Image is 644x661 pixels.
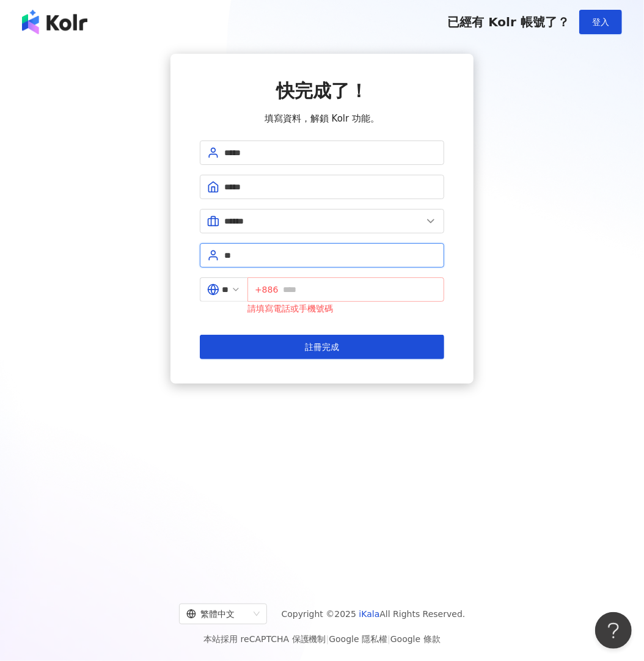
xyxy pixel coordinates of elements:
[247,302,444,315] div: 請填寫電話或手機號碼
[265,111,379,126] span: 填寫資料，解鎖 Kolr 功能。
[186,604,249,624] div: 繁體中文
[329,634,387,644] a: Google 隱私權
[276,80,368,101] span: 快完成了！
[592,17,609,27] span: 登入
[282,607,466,621] span: Copyright © 2025 All Rights Reserved.
[390,634,441,644] a: Google 條款
[255,283,278,296] span: +886
[22,10,87,34] img: logo
[326,634,329,644] span: |
[447,15,569,29] span: 已經有 Kolr 帳號了？
[203,632,440,646] span: 本站採用 reCAPTCHA 保護機制
[305,342,339,352] span: 註冊完成
[595,612,632,649] iframe: Help Scout Beacon - Open
[387,634,390,644] span: |
[359,609,380,619] a: iKala
[200,335,444,359] button: 註冊完成
[579,10,622,34] button: 登入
